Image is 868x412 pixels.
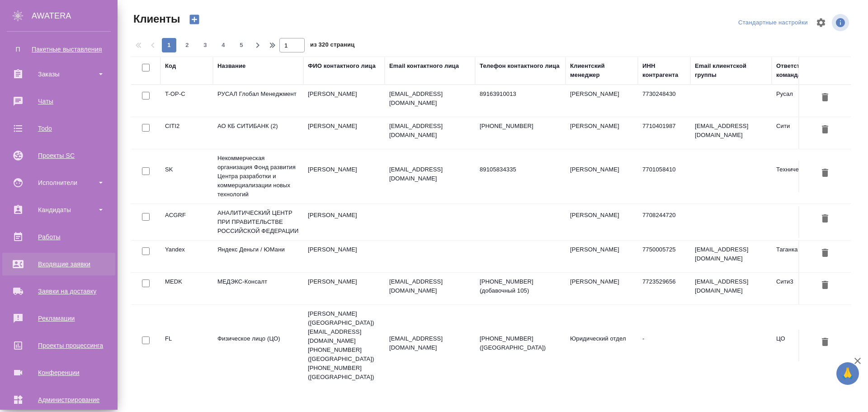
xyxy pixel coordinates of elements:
[216,41,231,50] span: 4
[638,161,690,192] td: 7701058410
[695,62,767,80] div: Email клиентской группы
[2,253,115,275] a: Входящие заявки
[160,330,213,361] td: FL
[817,165,833,182] button: Удалить
[566,241,638,272] td: [PERSON_NAME]
[7,284,111,298] div: Заявки на доставку
[160,85,213,117] td: T-OP-C
[7,230,111,244] div: Работы
[303,85,385,117] td: [PERSON_NAME]
[638,117,690,149] td: 7710401987
[566,117,638,149] td: [PERSON_NAME]
[2,361,115,384] a: Конференции
[817,90,833,106] button: Удалить
[817,277,833,294] button: Удалить
[690,117,772,149] td: [EMAIL_ADDRESS][DOMAIN_NAME]
[840,364,855,383] span: 🙏
[772,241,844,272] td: Таганка
[566,161,638,192] td: [PERSON_NAME]
[7,122,111,135] div: Todo
[480,165,561,174] p: 89105834335
[772,273,844,304] td: Сити3
[2,280,115,303] a: Заявки на доставку
[234,38,249,52] button: 5
[165,62,176,71] div: Код
[180,41,194,50] span: 2
[817,245,833,262] button: Удалить
[160,161,213,192] td: SK
[198,38,212,52] button: 3
[7,393,111,407] div: Администрирование
[566,273,638,304] td: [PERSON_NAME]
[772,117,844,149] td: Сити
[389,334,471,352] p: [EMAIL_ADDRESS][DOMAIN_NAME]
[566,206,638,238] td: [PERSON_NAME]
[303,241,385,272] td: [PERSON_NAME]
[817,122,833,138] button: Удалить
[7,366,111,379] div: Конференции
[213,117,303,149] td: АО КБ СИТИБАНК (2)
[480,122,561,131] p: [PHONE_NUMBER]
[736,16,810,30] div: split button
[2,388,115,411] a: Администрирование
[690,241,772,272] td: [EMAIL_ADDRESS][DOMAIN_NAME]
[11,45,106,54] div: Пакетные выставления
[160,241,213,272] td: Yandex
[303,117,385,149] td: [PERSON_NAME]
[2,144,115,167] a: Проекты SC
[638,330,690,361] td: -
[480,334,561,352] p: [PHONE_NUMBER] ([GEOGRAPHIC_DATA])
[7,95,111,108] div: Чаты
[234,41,249,50] span: 5
[566,330,638,361] td: Юридический отдел
[7,40,111,58] a: ППакетные выставления
[303,273,385,304] td: [PERSON_NAME]
[7,67,111,81] div: Заказы
[160,273,213,304] td: MEDK
[310,39,354,52] span: из 320 страниц
[213,241,303,272] td: Яндекс Деньги / ЮМани
[772,161,844,192] td: Технический
[570,62,633,80] div: Клиентский менеджер
[216,38,231,52] button: 4
[638,206,690,238] td: 7708244720
[7,203,111,217] div: Кандидаты
[2,334,115,357] a: Проекты процессинга
[7,312,111,325] div: Рекламации
[772,85,844,117] td: Русал
[7,257,111,271] div: Входящие заявки
[184,12,205,27] button: Создать
[389,122,471,140] p: [EMAIL_ADDRESS][DOMAIN_NAME]
[480,277,561,295] p: [PHONE_NUMBER] (добавочный 105)
[213,85,303,117] td: РУСАЛ Глобал Менеджмент
[832,14,851,31] span: Посмотреть информацию
[817,334,833,351] button: Удалить
[303,206,385,238] td: [PERSON_NAME]
[836,362,859,385] button: 🙏
[7,149,111,162] div: Проекты SC
[772,330,844,361] td: ЦО
[480,90,561,99] p: 89163910013
[213,204,303,240] td: АНАЛИТИЧЕСКИЙ ЦЕНТР ПРИ ПРАВИТЕЛЬСТВЕ РОССИЙСКОЙ ФЕДЕРАЦИИ
[776,62,840,80] div: Ответственная команда
[7,176,111,189] div: Исполнители
[180,38,194,52] button: 2
[638,273,690,304] td: 7723529656
[389,62,459,71] div: Email контактного лица
[2,226,115,248] a: Работы
[817,211,833,227] button: Удалить
[389,90,471,108] p: [EMAIL_ADDRESS][DOMAIN_NAME]
[213,330,303,361] td: Физическое лицо (ЦО)
[389,165,471,183] p: [EMAIL_ADDRESS][DOMAIN_NAME]
[480,62,560,71] div: Телефон контактного лица
[217,62,245,71] div: Название
[213,273,303,304] td: МЕДЭКС-Консалт
[303,305,385,386] td: [PERSON_NAME] ([GEOGRAPHIC_DATA]) [EMAIL_ADDRESS][DOMAIN_NAME] [PHONE_NUMBER] ([GEOGRAPHIC_DATA])...
[810,12,832,33] span: Настроить таблицу
[2,307,115,330] a: Рекламации
[160,206,213,238] td: ACGRF
[308,62,376,71] div: ФИО контактного лица
[131,12,180,26] span: Клиенты
[638,85,690,117] td: 7730248430
[2,117,115,140] a: Todo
